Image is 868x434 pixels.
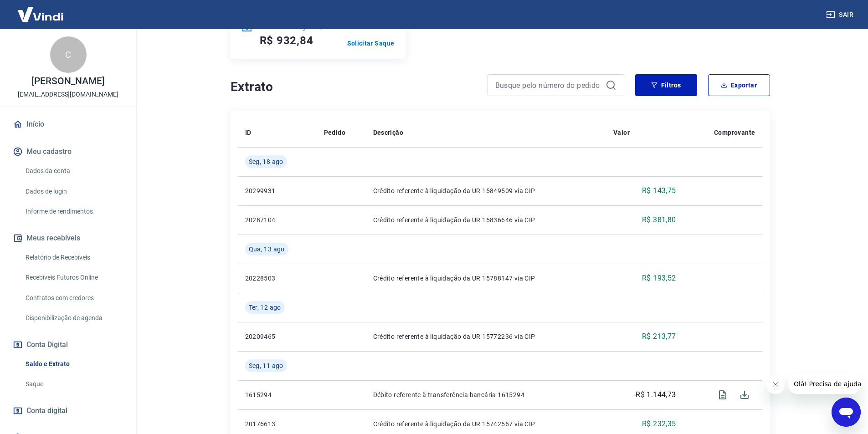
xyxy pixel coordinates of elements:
[231,78,477,96] h4: Extrato
[642,331,676,342] p: R$ 213,77
[245,332,309,341] p: 20209465
[22,268,125,287] a: Recebíveis Futuros Online
[245,215,309,225] p: 20287104
[260,33,313,48] h5: R$ 932,84
[245,186,309,195] p: 20299931
[245,274,309,283] p: 20228503
[734,384,755,406] span: Download
[22,309,125,327] a: Disponibilização de agenda
[11,401,125,421] a: Conta digital
[373,274,599,283] p: Crédito referente à liquidação da UR 15788147 via CIP
[249,157,283,166] span: Seg, 18 ago
[18,90,118,99] p: [EMAIL_ADDRESS][DOMAIN_NAME]
[373,419,599,429] p: Crédito referente à liquidação da UR 15742567 via CIP
[31,77,104,86] p: [PERSON_NAME]
[373,186,599,195] p: Crédito referente à liquidação da UR 15849509 via CIP
[712,384,734,406] span: Visualizar
[249,361,283,370] span: Seg, 11 ago
[22,182,125,201] a: Dados de login
[766,376,785,394] iframe: Fechar mensagem
[635,74,697,96] button: Filtros
[373,332,599,341] p: Crédito referente à liquidação da UR 15772236 via CIP
[245,128,252,137] p: ID
[714,128,755,137] p: Comprovante
[5,6,77,14] span: Olá! Precisa de ajuda?
[347,39,395,48] a: Solicitar Saque
[788,374,861,394] iframe: Mensagem da empresa
[26,404,67,417] span: Conta digital
[324,128,345,137] p: Pedido
[249,303,281,312] span: Ter, 12 ago
[22,289,125,307] a: Contratos com credores
[11,335,125,355] button: Conta Digital
[373,215,599,225] p: Crédito referente à liquidação da UR 15836646 via CIP
[22,355,125,373] a: Saldo e Extrato
[11,0,70,28] img: Vindi
[11,142,125,162] button: Meu cadastro
[22,248,125,267] a: Relatório de Recebíveis
[634,389,676,400] p: -R$ 1.144,73
[245,390,309,399] p: 1615294
[824,6,857,23] button: Sair
[22,375,125,393] a: Saque
[613,128,630,137] p: Valor
[22,202,125,221] a: Informe de rendimentos
[373,390,599,399] p: Débito referente à transferência bancária 1615294
[249,245,285,254] span: Qua, 13 ago
[642,214,676,225] p: R$ 381,80
[642,419,676,429] p: R$ 232,35
[832,398,861,427] iframe: Botão para abrir a janela de mensagens
[11,228,125,248] button: Meus recebíveis
[708,74,770,96] button: Exportar
[50,36,87,73] div: C
[642,185,676,196] p: R$ 143,75
[642,273,676,284] p: R$ 193,52
[11,114,125,134] a: Início
[245,419,309,429] p: 20176613
[22,162,125,180] a: Dados da conta
[495,78,602,92] input: Busque pelo número do pedido
[373,128,404,137] p: Descrição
